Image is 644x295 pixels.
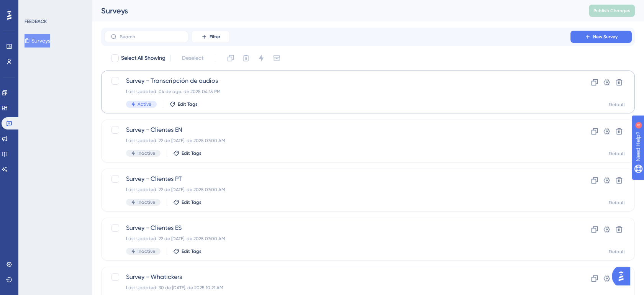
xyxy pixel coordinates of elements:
button: Surveys [25,34,50,48]
span: Active [138,101,151,107]
div: Last Updated: 22 de [DATE]. de 2025 07:00 AM [126,138,549,144]
span: Survey - Clientes EN [126,125,549,134]
button: Filter [192,31,230,43]
button: Edit Tags [173,150,202,156]
span: Edit Tags [182,150,202,156]
span: Edit Tags [182,248,202,254]
span: Survey - Clientes ES [126,223,549,233]
div: Last Updated: 04 de ago. de 2025 04:15 PM [126,88,549,95]
span: Inactive [138,150,155,156]
div: FEEDBACK [25,18,47,25]
span: Edit Tags [182,199,202,205]
span: Survey - Transcripción de audios [126,76,549,85]
button: Publish Changes [589,5,635,17]
span: Survey - Clientes PT [126,174,549,184]
span: Inactive [138,199,155,205]
div: Last Updated: 22 de [DATE]. de 2025 07:00 AM [126,236,549,242]
span: New Survey [593,34,618,40]
div: Default [609,200,625,206]
span: Filter [210,34,220,40]
span: Publish Changes [593,8,630,14]
span: Survey - Whatickers [126,272,549,282]
span: Select All Showing [121,54,166,63]
div: Surveys [101,5,570,16]
button: New Survey [570,31,632,43]
button: Deselect [175,51,210,65]
div: Default [609,151,625,157]
iframe: UserGuiding AI Assistant Launcher [612,265,635,288]
div: Default [609,102,625,108]
span: Edit Tags [178,101,198,107]
span: Deselect [182,54,203,63]
span: Need Help? [18,2,48,11]
div: Default [609,249,625,255]
div: 4 [53,4,56,10]
input: Search [120,34,182,39]
button: Edit Tags [173,248,202,254]
button: Edit Tags [169,101,198,107]
div: Last Updated: 22 de [DATE]. de 2025 07:00 AM [126,187,549,193]
button: Edit Tags [173,199,202,205]
span: Inactive [138,248,155,254]
div: Last Updated: 30 de [DATE]. de 2025 10:21 AM [126,285,549,291]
